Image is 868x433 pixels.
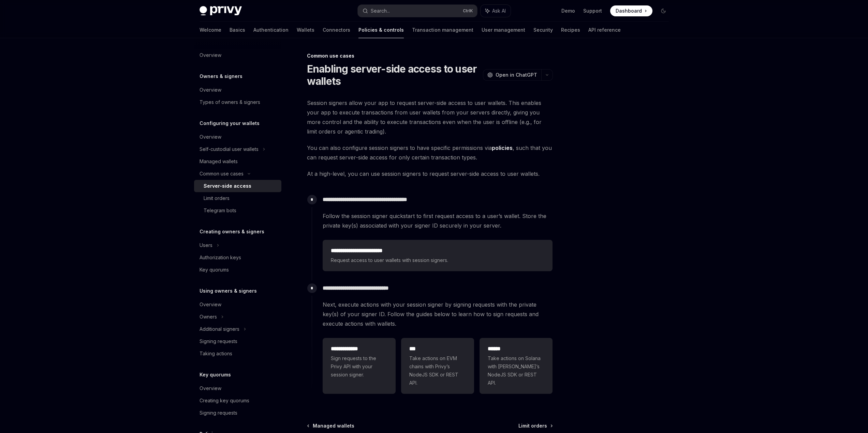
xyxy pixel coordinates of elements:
[200,133,221,141] div: Overview
[323,211,553,230] span: Follow the session signer quickstart to first request access to a user’s wallet. Store the privat...
[492,144,513,152] a: policies
[194,49,281,61] a: Overview
[194,347,281,360] a: Taking actions
[488,354,544,387] span: Take actions on Solana with [PERSON_NAME]’s NodeJS SDK or REST API.
[200,266,229,274] div: Key quorums
[561,7,575,14] a: Demo
[308,422,354,429] a: Managed wallets
[194,407,281,419] a: Signing requests
[480,338,553,394] a: **** *Take actions on Solana with [PERSON_NAME]’s NodeJS SDK or REST API.
[200,384,221,392] div: Overview
[200,253,241,262] div: Authorization keys
[200,22,221,38] a: Welcome
[200,98,260,106] div: Types of owners & signers
[194,131,281,143] a: Overview
[323,300,553,328] span: Next, execute actions with your session signer by signing requests with the private key(s) of you...
[492,7,506,14] span: Ask AI
[200,228,264,236] h5: Creating owners & signers
[561,22,580,38] a: Recipes
[610,5,652,16] a: Dashboard
[200,313,217,321] div: Owners
[481,5,511,17] button: Ask AI
[194,192,281,204] a: Limit orders
[307,169,553,179] span: At a high-level, you can use session signers to request server-side access to user wallets.
[194,155,281,168] a: Managed wallets
[358,22,404,38] a: Policies & controls
[313,422,354,429] span: Managed wallets
[401,338,474,394] a: ***Take actions on EVM chains with Privy’s NodeJS SDK or REST API.
[658,5,669,16] button: Toggle dark mode
[307,143,553,162] span: You can also configure session signers to have specific permissions via , such that you can reque...
[194,84,281,96] a: Overview
[518,422,552,429] a: Limit orders
[200,337,237,345] div: Signing requests
[358,5,477,17] button: Search...CtrlK
[412,22,473,38] a: Transaction management
[253,22,289,38] a: Authentication
[194,251,281,264] a: Authorization keys
[200,6,242,16] img: dark logo
[194,335,281,347] a: Signing requests
[194,298,281,311] a: Overview
[518,422,547,429] span: Limit orders
[204,206,236,215] div: Telegram bots
[200,72,242,80] h5: Owners & signers
[463,8,473,14] span: Ctrl K
[200,119,260,127] h5: Configuring your wallets
[483,69,541,81] button: Open in ChatGPT
[409,354,466,387] span: Take actions on EVM chains with Privy’s NodeJS SDK or REST API.
[297,22,314,38] a: Wallets
[200,300,221,309] div: Overview
[307,63,480,87] h1: Enabling server-side access to user wallets
[588,22,621,38] a: API reference
[230,22,245,38] a: Basics
[200,350,232,358] div: Taking actions
[200,157,238,166] div: Managed wallets
[583,7,602,14] a: Support
[323,338,396,394] a: **** **** ***Sign requests to the Privy API with your session signer.
[194,96,281,108] a: Types of owners & signers
[200,287,257,295] h5: Using owners & signers
[200,409,237,417] div: Signing requests
[496,72,537,78] span: Open in ChatGPT
[371,7,390,15] div: Search...
[200,170,244,178] div: Common use cases
[200,145,259,153] div: Self-custodial user wallets
[323,22,350,38] a: Connectors
[533,22,553,38] a: Security
[194,264,281,276] a: Key quorums
[200,86,221,94] div: Overview
[200,51,221,59] div: Overview
[200,325,239,333] div: Additional signers
[204,182,251,190] div: Server-side access
[331,354,387,379] span: Sign requests to the Privy API with your session signer.
[194,395,281,407] a: Creating key quorums
[204,194,230,202] div: Limit orders
[194,382,281,395] a: Overview
[482,22,525,38] a: User management
[194,180,281,192] a: Server-side access
[331,256,544,264] span: Request access to user wallets with session signers.
[200,397,249,405] div: Creating key quorums
[616,7,642,14] span: Dashboard
[307,52,553,59] div: Common use cases
[200,241,212,249] div: Users
[307,98,553,136] span: Session signers allow your app to request server-side access to user wallets. This enables your a...
[200,371,231,379] h5: Key quorums
[194,204,281,217] a: Telegram bots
